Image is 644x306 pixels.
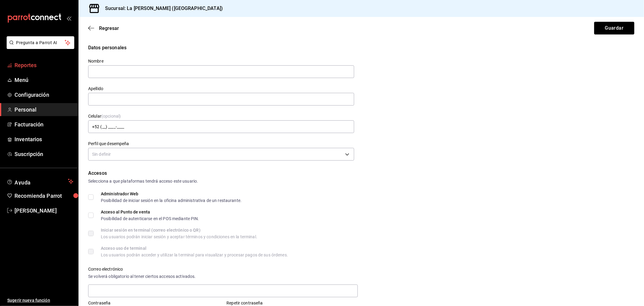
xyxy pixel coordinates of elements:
[88,87,354,91] label: Apellido
[88,301,219,305] label: Contraseña
[88,44,634,51] div: Datos personales
[14,61,73,69] span: Reportes
[594,22,634,34] button: Guardar
[7,297,73,304] span: Sugerir nueva función
[4,44,74,50] a: Pregunta a Parrot AI
[14,207,73,215] span: [PERSON_NAME]
[101,235,257,239] div: Los usuarios podrán iniciar sesión y aceptar términos y condiciones en la terminal.
[14,106,73,114] span: Personal
[88,25,119,31] button: Regresar
[101,198,242,203] div: Posibilidad de iniciar sesión en la oficina administrativa de un restaurante.
[88,273,358,280] div: Se volverá obligatorio al tener ciertos accesos activados.
[66,16,71,21] button: open_drawer_menu
[101,228,257,232] div: Iniciar sesión en terminal (correo electrónico o QR)
[101,253,288,257] div: Los usuarios podrán acceder y utilizar la terminal para visualizar y procesar pagos de sus órdenes.
[88,114,354,119] label: Celular
[16,40,65,46] span: Pregunta a Parrot AI
[99,25,119,31] span: Regresar
[14,192,73,200] span: Recomienda Parrot
[88,178,634,184] div: Selecciona a que plataformas tendrá acceso este usuario.
[101,216,199,221] div: Posibilidad de autenticarse en el POS mediante PIN.
[88,59,354,63] label: Nombre
[7,36,74,49] button: Pregunta a Parrot AI
[88,170,634,177] div: Accesos
[226,301,357,305] label: Repetir contraseña
[14,76,73,84] span: Menú
[88,267,358,272] label: Correo electrónico
[100,5,223,12] h3: Sucursal: La [PERSON_NAME] ([GEOGRAPHIC_DATA])
[14,135,73,143] span: Inventarios
[14,120,73,129] span: Facturación
[101,114,121,119] span: (opcional)
[14,91,73,99] span: Configuración
[101,192,242,196] div: Administrador Web
[88,148,354,161] div: Sin definir
[14,178,66,185] span: Ayuda
[101,210,199,214] div: Acceso al Punto de venta
[14,150,73,158] span: Suscripción
[101,246,288,250] div: Acceso uso de terminal
[88,142,354,146] label: Perfil que desempeña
